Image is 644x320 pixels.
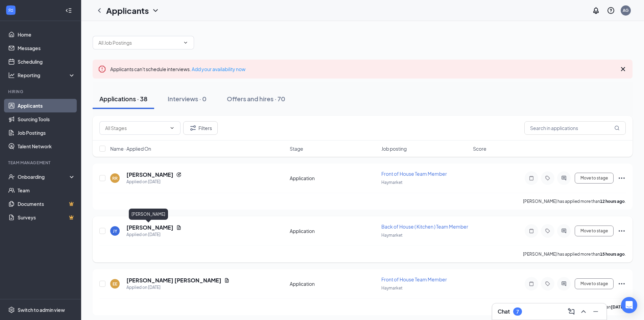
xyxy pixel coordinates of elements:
[578,306,589,317] button: ChevronUp
[18,140,75,153] a: Talent Network
[621,297,637,313] div: Open Intercom Messenger
[126,277,221,284] h5: [PERSON_NAME] [PERSON_NAME]
[98,39,180,46] input: All Job Postings
[227,94,285,103] div: Offers and hires · 70
[544,175,552,181] svg: Tag
[8,160,74,166] div: Team Management
[126,284,230,291] div: Applied on [DATE]
[105,124,167,132] input: All Stages
[523,198,626,204] p: [PERSON_NAME] has applied more than .
[614,125,620,131] svg: MagnifyingGlass
[600,252,625,257] b: 15 hours ago
[592,6,600,15] svg: Notifications
[183,121,218,135] button: Filter Filters
[8,173,15,180] svg: UserCheck
[381,180,403,185] span: Haymarket
[600,199,625,204] b: 12 hours ago
[527,175,535,181] svg: Note
[126,231,182,238] div: Applied on [DATE]
[381,233,403,238] span: Haymarket
[560,175,568,181] svg: ActiveChat
[381,285,403,291] span: Haymarket
[126,224,173,231] h5: [PERSON_NAME]
[169,125,175,131] svg: ChevronDown
[618,227,626,235] svg: Ellipses
[290,280,377,287] div: Application
[18,126,75,140] a: Job Postings
[126,171,173,178] h5: [PERSON_NAME]
[575,226,614,236] button: Move to stage
[575,278,614,289] button: Move to stage
[18,211,75,224] a: SurveysCrown
[560,228,568,234] svg: ActiveChat
[566,306,577,317] button: ComposeMessage
[590,306,601,317] button: Minimize
[524,121,626,135] input: Search in applications
[544,228,552,234] svg: Tag
[110,145,151,152] span: Name · Applied On
[18,28,75,41] a: Home
[592,307,600,316] svg: Minimize
[183,40,188,45] svg: ChevronDown
[106,5,149,16] h1: Applicants
[112,175,118,181] div: RR
[618,174,626,182] svg: Ellipses
[7,7,14,14] svg: WorkstreamLogo
[176,172,182,177] svg: Reapply
[151,6,160,15] svg: ChevronDown
[527,281,535,286] svg: Note
[473,145,486,152] span: Score
[290,145,303,152] span: Stage
[168,94,207,103] div: Interviews · 0
[113,228,117,234] div: JY
[560,281,568,286] svg: ActiveChat
[18,99,75,112] a: Applicants
[98,65,106,73] svg: Error
[224,278,230,283] svg: Document
[113,281,117,287] div: EE
[381,145,407,152] span: Job posting
[18,55,75,68] a: Scheduling
[126,178,182,185] div: Applied on [DATE]
[129,209,168,220] div: [PERSON_NAME]
[607,6,615,15] svg: QuestionInfo
[65,7,72,14] svg: Collapse
[18,197,75,211] a: DocumentsCrown
[544,281,552,286] svg: Tag
[290,175,377,182] div: Application
[189,124,197,132] svg: Filter
[516,309,519,315] div: 7
[381,276,447,282] span: Front of House Team Member
[575,173,614,184] button: Move to stage
[18,41,75,55] a: Messages
[611,304,625,310] b: [DATE]
[8,72,15,79] svg: Analysis
[18,173,70,180] div: Onboarding
[95,6,103,15] svg: ChevronLeft
[623,7,629,13] div: AG
[99,94,147,103] div: Applications · 38
[8,306,15,313] svg: Settings
[18,184,75,197] a: Team
[8,89,74,94] div: Hiring
[381,223,468,230] span: Back of House ( Kitchen ) Team Member
[18,72,76,79] div: Reporting
[567,307,575,316] svg: ComposeMessage
[498,308,510,315] h3: Chat
[523,251,626,257] p: [PERSON_NAME] has applied more than .
[110,66,245,72] span: Applicants can't schedule interviews.
[290,228,377,234] div: Application
[176,225,182,230] svg: Document
[618,280,626,288] svg: Ellipses
[579,307,588,316] svg: ChevronUp
[527,228,535,234] svg: Note
[192,66,245,72] a: Add your availability now
[381,171,447,177] span: Front of House Team Member
[18,306,65,313] div: Switch to admin view
[619,65,627,73] svg: Cross
[18,112,75,126] a: Sourcing Tools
